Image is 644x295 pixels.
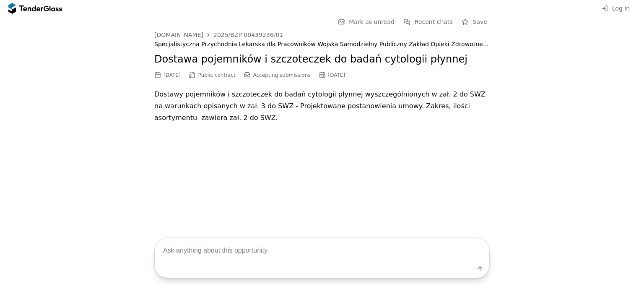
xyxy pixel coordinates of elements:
[154,41,490,48] div: Specjalistyczna Przychodnia Lekarska dla Pracowników Wojska Samodzielny Publiczny Zakład Opieki Z...
[213,32,283,38] div: 2025/BZP 00439236/01
[198,72,236,78] span: Public contract
[164,72,181,78] div: [DATE]
[415,18,453,25] span: Recent chats
[401,17,455,27] button: Recent chats
[473,18,487,25] span: Save
[253,72,311,78] span: Accepting submissions
[154,89,490,124] p: Dostawy pojemników i szczoteczek do badań cytologii płynnej wyszczególnionych w zał. 2 do SWZ na ...
[460,17,490,27] button: Save
[154,31,283,38] a: [DOMAIN_NAME]2025/BZP 00439236/01
[328,72,345,78] div: [DATE]
[599,3,632,14] button: Log in
[335,17,397,27] button: Mark as unread
[154,32,203,38] div: [DOMAIN_NAME]
[349,18,395,25] span: Mark as unread
[612,5,630,12] span: Log in
[154,52,490,67] h2: Dostawa pojemników i szczoteczek do badań cytologii płynnej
